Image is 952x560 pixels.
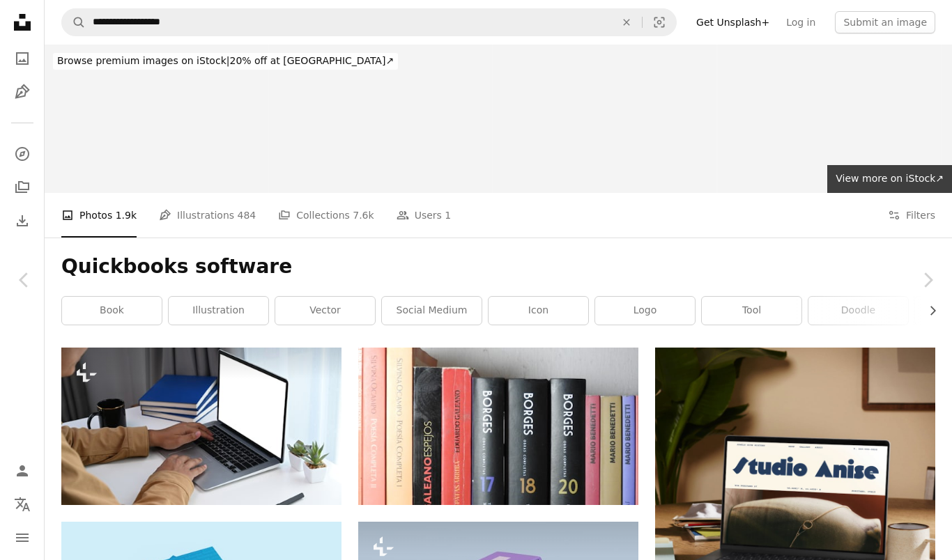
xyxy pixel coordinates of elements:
[835,11,935,33] button: Submit an image
[643,9,676,36] button: Visual search
[8,207,36,235] a: Download History
[445,208,451,223] span: 1
[397,193,452,238] a: Users 1
[62,297,162,325] a: book
[903,213,952,347] a: Next
[61,420,341,433] a: Close up view of man working laptop computer at comfortable home office.
[836,173,944,184] span: View more on iStock ↗
[827,165,952,193] a: View more on iStock↗
[238,208,256,223] span: 484
[358,348,638,505] img: red and black book on white table
[888,193,935,238] button: Filters
[8,524,36,552] button: Menu
[57,55,394,66] span: 20% off at [GEOGRAPHIC_DATA] ↗
[353,208,374,223] span: 7.6k
[382,297,482,325] a: social medium
[8,457,36,485] a: Log in / Sign up
[278,193,374,238] a: Collections 7.6k
[275,297,375,325] a: vector
[8,45,36,72] a: Photos
[8,490,36,518] button: Language
[169,297,268,325] a: illustration
[489,297,588,325] a: icon
[8,173,36,201] a: Collections
[61,348,341,505] img: Close up view of man working laptop computer at comfortable home office.
[159,193,256,238] a: Illustrations 484
[62,9,86,36] button: Search Unsplash
[688,11,778,33] a: Get Unsplash+
[702,297,801,325] a: tool
[778,11,824,33] a: Log in
[611,9,642,36] button: Clear
[61,8,677,36] form: Find visuals sitewide
[61,254,935,279] h1: Quickbooks software
[358,420,638,433] a: red and black book on white table
[57,55,229,66] span: Browse premium images on iStock |
[45,45,406,78] a: Browse premium images on iStock|20% off at [GEOGRAPHIC_DATA]↗
[595,297,695,325] a: logo
[808,297,908,325] a: doodle
[8,140,36,168] a: Explore
[8,78,36,106] a: Illustrations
